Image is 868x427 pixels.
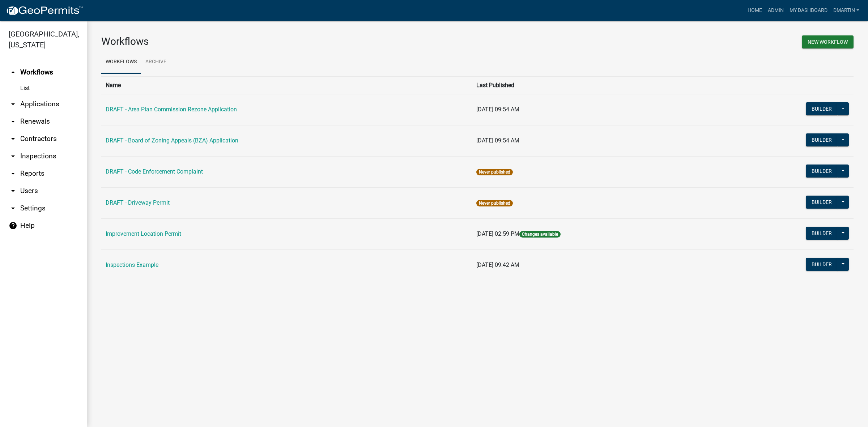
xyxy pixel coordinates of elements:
button: Builder [806,196,838,209]
a: Archive [141,51,171,74]
a: DRAFT - Driveway Permit [106,199,170,206]
span: [DATE] 09:54 AM [476,106,519,113]
h3: Workflows [101,35,472,48]
a: DRAFT - Code Enforcement Complaint [106,168,203,175]
span: [DATE] 02:59 PM [476,230,519,237]
th: Name [101,76,472,94]
span: Changes available [519,231,561,238]
span: Never published [476,200,513,206]
th: Last Published [472,76,716,94]
button: Builder [806,227,838,240]
i: arrow_drop_down [9,152,17,161]
button: Builder [806,133,838,146]
i: arrow_drop_up [9,68,17,77]
span: [DATE] 09:42 AM [476,261,519,268]
i: arrow_drop_down [9,169,17,178]
a: DRAFT - Board of Zoning Appeals (BZA) Application [106,137,238,144]
button: Builder [806,102,838,115]
button: Builder [806,258,838,271]
a: Admin [765,4,787,17]
span: Never published [476,169,513,175]
i: arrow_drop_down [9,134,17,143]
button: Builder [806,165,838,178]
a: DRAFT - Area Plan Commission Rezone Application [106,106,237,113]
i: arrow_drop_down [9,100,17,108]
i: arrow_drop_down [9,117,17,126]
a: Inspections Example [106,261,158,268]
i: arrow_drop_down [9,204,17,213]
a: My Dashboard [787,4,830,17]
i: arrow_drop_down [9,187,17,195]
button: New Workflow [802,35,854,48]
a: dmartin [830,4,862,17]
span: [DATE] 09:54 AM [476,137,519,144]
a: Improvement Location Permit [106,230,181,237]
i: help [9,221,17,230]
a: Home [745,4,765,17]
a: Workflows [101,51,141,74]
